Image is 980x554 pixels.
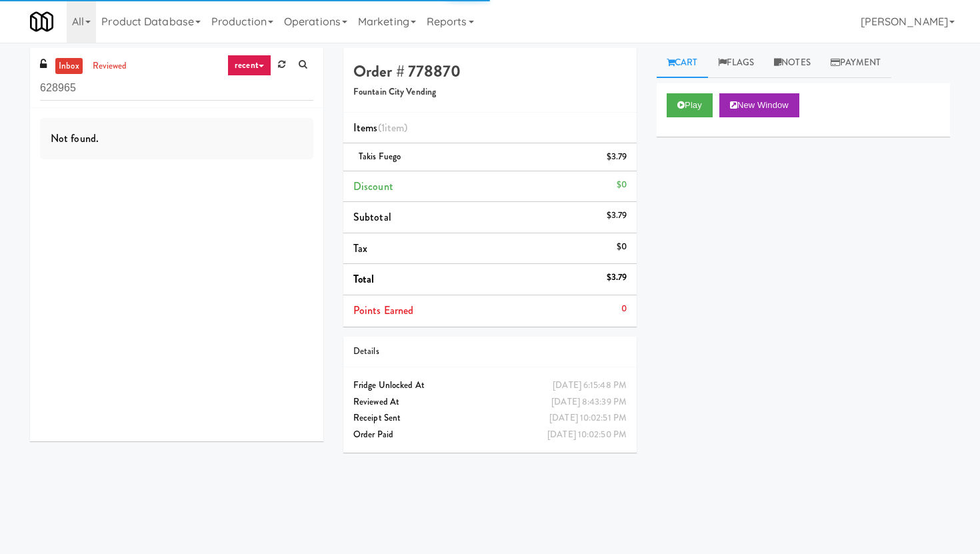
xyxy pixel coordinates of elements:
div: Reviewed At [353,394,627,411]
div: 0 [621,301,627,317]
a: Notes [764,48,821,78]
div: [DATE] 6:15:48 PM [553,377,627,394]
a: recent [227,55,271,76]
div: $0 [617,177,627,193]
span: Not found. [51,131,99,146]
div: Details [353,343,627,360]
img: Micromart [30,10,53,33]
button: Play [667,93,713,117]
div: [DATE] 8:43:39 PM [551,394,627,411]
div: [DATE] 10:02:50 PM [547,427,627,443]
a: Cart [657,48,708,78]
div: Receipt Sent [353,410,627,427]
span: Tax [353,241,367,256]
div: $3.79 [607,207,627,224]
a: Payment [821,48,891,78]
a: inbox [55,58,83,75]
span: Total [353,271,375,287]
span: Items [353,120,407,135]
div: $3.79 [607,269,627,286]
span: Takis Fuego [359,150,401,163]
div: Fridge Unlocked At [353,377,627,394]
div: $3.79 [607,149,627,165]
span: Discount [353,179,393,194]
span: Subtotal [353,209,391,225]
div: $0 [617,239,627,255]
div: [DATE] 10:02:51 PM [549,410,627,427]
span: Points Earned [353,303,413,318]
ng-pluralize: item [385,120,404,135]
input: Search vision orders [40,76,313,101]
h5: Fountain City Vending [353,87,627,97]
div: Order Paid [353,427,627,443]
span: (1 ) [378,120,408,135]
a: Flags [708,48,765,78]
a: reviewed [89,58,131,75]
button: New Window [719,93,799,117]
h4: Order # 778870 [353,63,627,80]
